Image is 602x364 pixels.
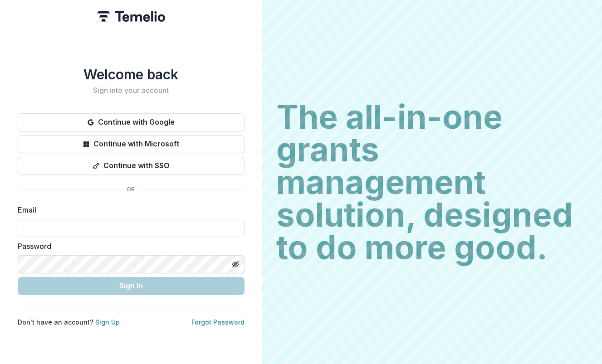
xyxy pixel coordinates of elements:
img: Temelio [97,11,165,22]
button: Continue with Google [18,113,245,131]
label: Email [18,204,239,215]
label: Password [18,241,239,252]
p: Don't have an account? [18,317,120,327]
button: Continue with Microsoft [18,135,245,153]
h2: Sign into your account [18,86,245,95]
button: Sign In [18,277,245,295]
button: Continue with SSO [18,157,245,175]
button: Toggle password visibility [228,257,243,272]
a: Forgot Password [191,318,245,326]
a: Sign Up [95,318,120,326]
h1: Welcome back [18,66,245,83]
